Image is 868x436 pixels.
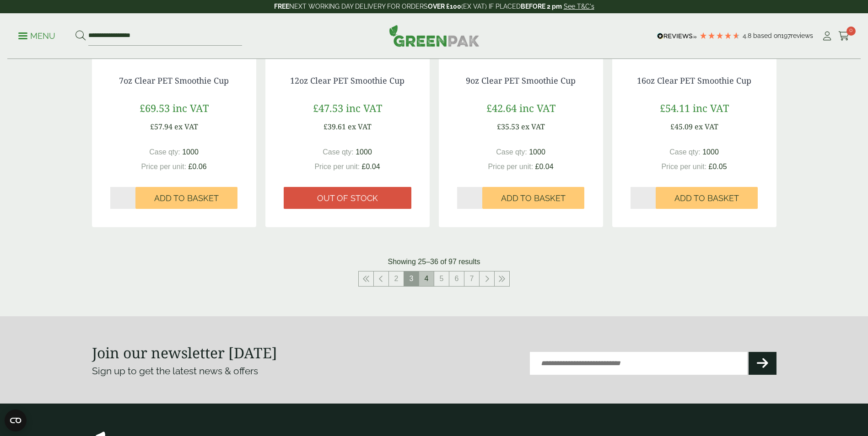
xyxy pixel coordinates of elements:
[838,29,850,43] a: 0
[529,148,545,156] span: 1000
[695,122,718,132] span: ex VAT
[693,101,729,115] span: inc VAT
[362,163,380,170] span: £0.04
[154,193,219,203] span: Add to Basket
[389,25,480,47] img: GreenPak Supplies
[753,32,781,39] span: Based on
[18,31,55,42] p: Menu
[404,271,419,286] span: 3
[466,75,576,86] a: 9oz Clear PET Smoothie Cup
[388,256,480,267] p: Showing 25–36 of 97 results
[702,148,719,156] span: 1000
[464,271,479,286] a: 7
[428,3,461,10] strong: OVER £100
[356,148,372,156] span: 1000
[496,148,527,156] span: Case qty:
[346,101,382,115] span: inc VAT
[182,148,199,156] span: 1000
[449,271,464,286] a: 6
[699,32,740,40] div: 4.79 Stars
[173,101,209,115] span: inc VAT
[791,32,813,39] span: reviews
[497,122,519,132] span: £35.53
[670,122,693,132] span: £45.09
[660,101,690,115] span: £54.11
[488,163,533,170] span: Price per unit:
[290,75,404,86] a: 12oz Clear PET Smoothie Cup
[174,122,198,132] span: ex VAT
[284,187,411,209] a: Out of stock
[781,32,791,39] span: 197
[521,122,545,132] span: ex VAT
[743,32,753,39] span: 4.8
[838,32,850,41] i: Cart
[323,148,354,156] span: Case qty:
[92,343,277,362] strong: Join our newsletter [DATE]
[317,193,378,203] span: Out of stock
[657,33,697,39] img: REVIEWS.io
[709,163,727,170] span: £0.05
[5,409,27,431] button: Open CMP widget
[389,271,404,286] a: 2
[821,32,833,41] i: My Account
[486,101,517,115] span: £42.64
[313,101,343,115] span: £47.53
[661,163,706,170] span: Price per unit:
[501,193,566,203] span: Add to Basket
[140,101,170,115] span: £69.53
[521,3,562,10] strong: BEFORE 2 pm
[189,163,207,170] span: £0.06
[656,187,758,209] button: Add to Basket
[92,364,400,378] p: Sign up to get the latest news & offers
[348,122,372,132] span: ex VAT
[149,148,180,156] span: Case qty:
[482,187,584,209] button: Add to Basket
[519,101,555,115] span: inc VAT
[434,271,449,286] a: 5
[323,122,346,132] span: £39.61
[564,3,594,10] a: See T&C's
[674,193,739,203] span: Add to Basket
[419,271,434,286] a: 4
[669,148,701,156] span: Case qty:
[637,75,751,86] a: 16oz Clear PET Smoothie Cup
[135,187,237,209] button: Add to Basket
[274,3,289,10] strong: FREE
[314,163,360,170] span: Price per unit:
[846,27,856,36] span: 0
[535,163,554,170] span: £0.04
[119,75,229,86] a: 7oz Clear PET Smoothie Cup
[18,31,55,40] a: Menu
[141,163,186,170] span: Price per unit:
[150,122,173,132] span: £57.94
